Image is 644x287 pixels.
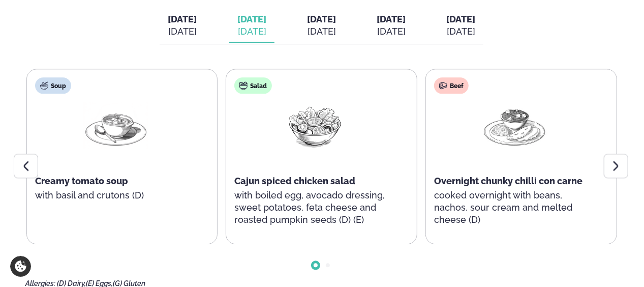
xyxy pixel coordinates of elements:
[314,263,318,267] span: Go to slide 1
[307,25,336,38] div: [DATE]
[299,9,344,43] button: [DATE] [DATE]
[446,25,475,38] div: [DATE]
[283,102,348,149] img: Salad.png
[83,102,148,149] img: Soup.png
[234,176,355,186] span: Cajun spiced chicken salad
[307,14,336,24] span: [DATE]
[239,81,248,90] img: salad.svg
[168,25,197,38] div: [DATE]
[237,25,266,38] div: [DATE]
[35,189,197,202] p: with basil and crutons (D)
[446,14,475,24] span: [DATE]
[377,25,406,38] div: [DATE]
[434,77,469,94] div: Beef
[377,14,406,24] span: [DATE]
[434,176,582,186] span: Overnight chunky chilli con carne
[35,176,128,186] span: Creamy tomato soup
[326,263,330,267] span: Go to slide 2
[369,9,414,43] button: [DATE] [DATE]
[168,14,197,24] span: [DATE]
[237,14,266,24] span: [DATE]
[434,189,596,226] p: cooked overnight with beans, nachos, sour cream and melted cheese (D)
[234,77,272,94] div: Salad
[234,189,396,226] p: with boiled egg, avocado dressing, sweet potatoes, feta cheese and roasted pumpkin seeds (D) (E)
[439,81,447,90] img: beef.svg
[160,9,205,43] button: [DATE] [DATE]
[10,256,31,277] a: Cookie settings
[40,81,48,90] img: soup.svg
[438,9,483,43] button: [DATE] [DATE]
[482,102,547,149] img: Curry-Rice-Naan.png
[35,77,71,94] div: Soup
[229,9,274,43] button: [DATE] [DATE]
